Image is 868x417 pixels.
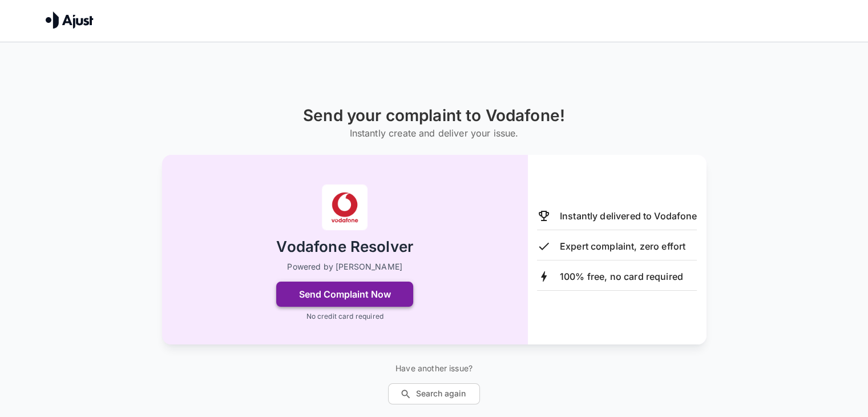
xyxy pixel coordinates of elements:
p: Powered by [PERSON_NAME] [287,261,402,272]
h6: Instantly create and deliver your issue. [303,125,565,141]
p: No credit card required [306,311,383,322]
button: Search again [388,383,480,404]
h1: Send your complaint to Vodafone! [303,106,565,125]
p: 100% free, no card required [560,270,683,283]
button: Send Complaint Now [276,282,413,307]
h2: Vodafone Resolver [276,237,413,257]
p: Have another issue? [388,363,480,374]
img: Ajust [46,11,94,29]
p: Expert complaint, zero effort [560,239,685,253]
p: Instantly delivered to Vodafone [560,209,697,223]
img: Vodafone [322,185,368,230]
